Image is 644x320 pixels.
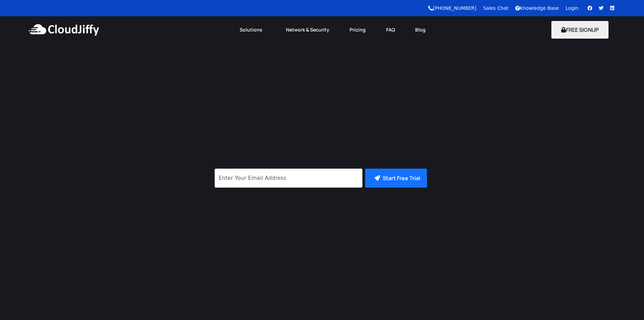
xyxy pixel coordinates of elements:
[339,22,376,37] a: Pricing
[551,26,609,34] a: FREE SIGNUP
[365,169,427,188] button: Start Free Trial
[566,5,578,11] a: Login
[428,5,476,11] a: [PHONE_NUMBER]
[515,5,559,11] a: Knowledge Base
[483,5,508,11] a: Sales Chat
[376,22,405,37] a: FAQ
[551,21,609,39] button: FREE SIGNUP
[405,22,436,37] a: Blog
[276,22,339,37] a: Network & Security
[215,169,362,188] input: Enter Your Email Address
[230,22,276,37] a: Solutions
